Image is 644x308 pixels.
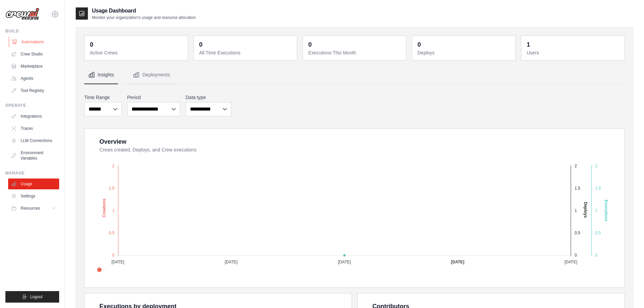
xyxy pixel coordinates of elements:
[112,208,115,213] tspan: 1
[84,66,625,84] nav: Tabs
[575,253,577,258] tspan: 0
[338,260,351,264] tspan: [DATE]
[8,203,59,214] button: Resources
[8,191,59,202] a: Settings
[84,94,122,101] label: Time Range
[308,40,312,49] div: 0
[225,260,238,264] tspan: [DATE]
[8,49,59,60] a: Crew Studio
[595,164,598,168] tspan: 2
[5,291,59,303] button: Logout
[595,186,601,191] tspan: 1.5
[5,103,59,108] div: Operate
[90,40,93,49] div: 0
[199,40,202,49] div: 0
[595,231,601,235] tspan: 0.5
[199,49,293,56] dt: All Time Executions
[129,66,174,84] button: Deployments
[595,253,598,258] tspan: 0
[418,40,421,49] div: 0
[99,137,126,146] div: Overview
[8,61,59,72] a: Marketplace
[90,49,184,56] dt: Active Crews
[30,294,43,300] span: Logout
[9,37,60,47] a: Automations
[92,15,196,20] p: Monitor your organization's usage and resource allocation
[112,260,124,264] tspan: [DATE]
[84,66,118,84] button: Insights
[308,49,402,56] dt: Executions This Month
[451,260,464,264] tspan: [DATE]
[21,206,40,211] span: Resources
[583,202,588,218] text: Deploys
[92,7,196,15] h2: Usage Dashboard
[109,186,115,191] tspan: 1.5
[595,208,598,213] tspan: 1
[418,49,511,56] dt: Deploys
[575,208,577,213] tspan: 1
[127,94,180,101] label: Period
[102,198,106,217] text: Creations
[5,28,59,34] div: Build
[8,147,59,164] a: Environment Variables
[109,231,115,235] tspan: 0.5
[565,260,577,264] tspan: [DATE]
[5,8,39,21] img: Logo
[8,135,59,146] a: LLM Connections
[575,164,577,168] tspan: 2
[575,186,580,191] tspan: 1.5
[575,231,580,235] tspan: 0.5
[8,179,59,189] a: Usage
[527,40,530,49] div: 1
[5,170,59,176] div: Manage
[112,164,115,168] tspan: 2
[112,253,115,258] tspan: 0
[186,94,231,101] label: Data type
[8,123,59,134] a: Traces
[99,146,616,153] dt: Crews created, Deploys, and Crew executions
[8,85,59,96] a: Tool Registry
[8,73,59,84] a: Agents
[527,49,620,56] dt: Users
[604,200,609,221] text: Executions
[8,111,59,122] a: Integrations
